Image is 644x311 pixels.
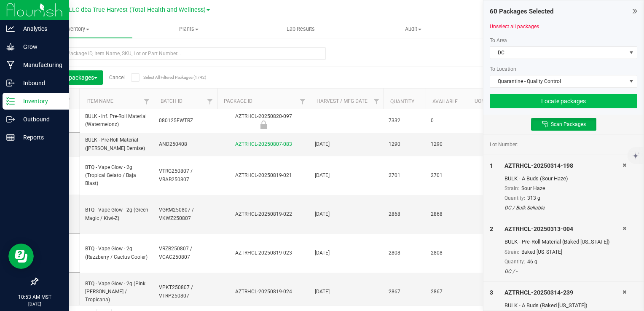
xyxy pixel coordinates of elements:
span: VTRG250807 / VBAB250807 [159,167,212,183]
p: Analytics [15,24,65,34]
p: Outbound [15,114,65,124]
div: AZTRHCL-20250314-239 [504,288,623,297]
button: Scan Packages [531,118,596,131]
a: Item Name [86,98,113,104]
span: 2701 [431,172,463,180]
a: Filter [203,94,217,109]
span: Strain: [504,249,519,255]
span: Locate packages [49,74,97,81]
span: BTQ - Vape Glow - 2g (Green Magic / Kiwi-Z) [85,206,149,222]
a: Filter [370,94,384,109]
a: Inventory Counts [470,20,582,38]
a: Available [432,99,458,105]
div: AZTRHCL-20250313-004 [504,225,623,233]
p: (2 g ea.) [473,214,509,223]
span: Gram [473,140,509,148]
span: 7332 [389,117,421,125]
span: Sour Haze [521,185,545,191]
a: Quantity [390,99,414,105]
span: 2 [490,225,493,232]
inline-svg: Reports [6,133,15,142]
div: AZTRHCL-20250819-023 [216,249,311,257]
p: Reports [15,132,65,142]
span: VRZB250807 / VCAC250807 [159,245,212,261]
span: [DATE] [315,172,378,180]
div: AZTRHCL-20250820-097 [216,113,311,129]
span: Plants [133,25,244,33]
span: 1 [490,162,493,169]
span: BTQ - Vape Glow - 2g (Razzberry / Cactus Cooler) [85,245,149,261]
a: UOM [475,98,486,104]
a: Inventory [20,20,132,38]
span: DC [490,47,626,59]
span: 313 g [527,195,540,201]
span: BTQ - Vape Glow - 2g (Tropical Gelato / Baja Blast) [85,164,149,188]
span: 2867 [389,288,421,296]
span: 080125FWTRZ [159,117,212,125]
div: BULK - Pre-Roll Material (Baked [US_STATE]) [504,238,623,246]
span: Quantity: [504,195,525,201]
div: AZTRHCL-20250819-024 [216,288,311,296]
span: Audit [357,25,469,33]
p: [DATE] [4,301,65,307]
inline-svg: Analytics [6,24,15,33]
a: Harvest / Mfg Date [317,98,368,104]
span: Quantity: [504,259,525,265]
div: DC / Bulk Sellable [504,204,623,212]
span: Strain: [504,185,519,191]
div: BULK - A Buds (Sour Haze) [504,174,623,183]
span: AND250408 [159,140,212,148]
span: Baked [US_STATE] [521,249,562,255]
div: DC / - [504,268,623,275]
div: AZTRHCL-20250819-021 [216,172,311,180]
span: 1290 [431,140,463,148]
p: Manufacturing [15,60,65,70]
p: (2 g ea.) [473,253,509,261]
button: Locate packages [44,70,103,85]
p: (2 g ea.) [473,176,509,184]
a: Package ID [224,98,252,104]
div: AZTRHCL-20250314-198 [504,161,623,170]
inline-svg: Inbound [6,79,15,87]
a: Cancel [109,75,125,80]
div: Newly Received [216,121,311,129]
span: [DATE] [315,288,378,296]
span: 46 g [527,259,537,265]
button: Locate packages [490,94,637,108]
iframe: Resource center [8,244,34,269]
span: Lab Results [275,25,326,33]
span: BULK - Pre-Roll Material ([PERSON_NAME] Demise) [85,136,149,152]
span: BTQ - Vape Glow - 2g (Pink [PERSON_NAME] / Tropicana) [85,280,149,304]
p: (2 g ea.) [473,292,509,300]
span: VPKT250807 / VTRP250807 [159,284,212,300]
p: Inventory [15,96,65,106]
span: To Area [490,38,507,43]
span: [DATE] [315,249,378,257]
a: Audit [357,20,469,38]
span: 2868 [431,210,463,218]
span: Each [473,206,509,222]
span: [DATE] [315,210,378,218]
a: Unselect all packages [490,24,539,29]
span: DXR FINANCE 4 LLC dba True Harvest (Total Health and Wellness) [24,6,206,13]
div: BULK - A Buds (Baked [US_STATE]) [504,301,623,310]
span: To Location [490,66,516,72]
inline-svg: Grow [6,43,15,51]
span: 0 [431,117,463,125]
span: Quarantine - Quality Control [490,75,626,87]
inline-svg: Inventory [6,97,15,105]
div: AZTRHCL-20250819-022 [216,210,311,218]
input: Search Package ID, Item Name, SKU, Lot or Part Number... [37,47,326,60]
span: Scan Packages [551,121,586,128]
span: [DATE] [315,140,378,148]
span: Each [473,284,509,300]
a: Lab Results [245,20,357,38]
a: Filter [296,94,310,109]
span: Inventory [20,25,132,33]
p: Inbound [15,78,65,88]
span: BULK - Inf. Pre-Roll Material (Watermelonz) [85,113,149,129]
span: 2867 [431,288,463,296]
span: 3 [490,289,493,296]
a: Batch ID [161,98,182,104]
span: Lot Number: [490,141,518,148]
